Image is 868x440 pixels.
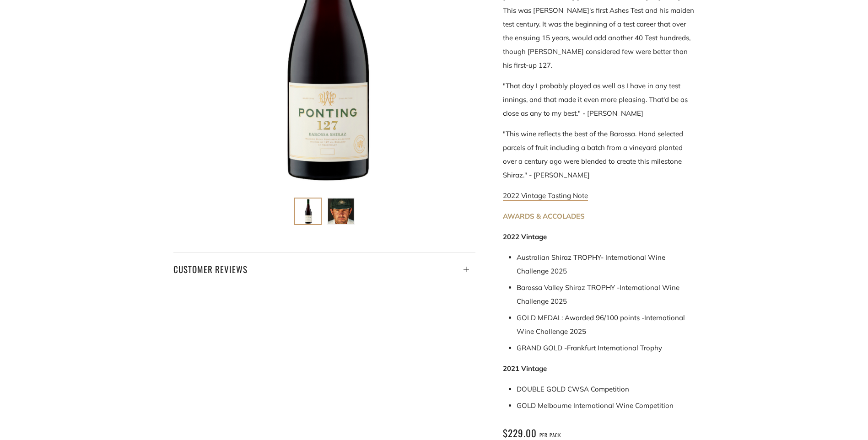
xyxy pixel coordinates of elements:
strong: AWARDS & ACCOLADES [503,212,585,220]
a: 2022 Vintage Tasting Note [503,191,588,201]
strong: 2022 Vintage [503,232,547,241]
h4: Customer Reviews [173,261,475,277]
span: GRAND GOLD - [517,343,567,352]
button: Load image into Gallery viewer, Ponting Milestone &#39;127&#39; Barossa Shiraz 2022 [294,198,322,225]
img: Load image into Gallery viewer, Ponting Milestone &#39;127&#39; Barossa Shiraz 2022 [328,199,354,224]
p: "This wine reflects the best of the Barossa. Hand selected parcels of fruit including a batch fro... [503,127,695,182]
span: $229.00 [503,426,537,440]
span: Melbourne International Wine Competition [538,401,674,410]
span: Australian Shiraz TROPHY [517,253,601,262]
a: Customer Reviews [173,252,475,277]
span: per pack [539,432,561,439]
span: Frankfurt International Trophy [567,343,662,352]
strong: 2021 Vintage [503,364,547,373]
span: Barossa Valley Shiraz TROPHY - [517,283,620,292]
span: CWSA Competition [567,385,629,393]
span: GOLD MEDAL: Awarded 96/100 points - International Wine Challenge 2025 [517,313,685,336]
img: Load image into Gallery viewer, Ponting Milestone &#39;127&#39; Barossa Shiraz 2022 [295,199,321,224]
p: "That day I probably played as well as I have in any test innings, and that made it even more ple... [503,79,695,120]
span: GOLD [517,401,536,410]
span: DOUBLE GOLD [517,385,566,393]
